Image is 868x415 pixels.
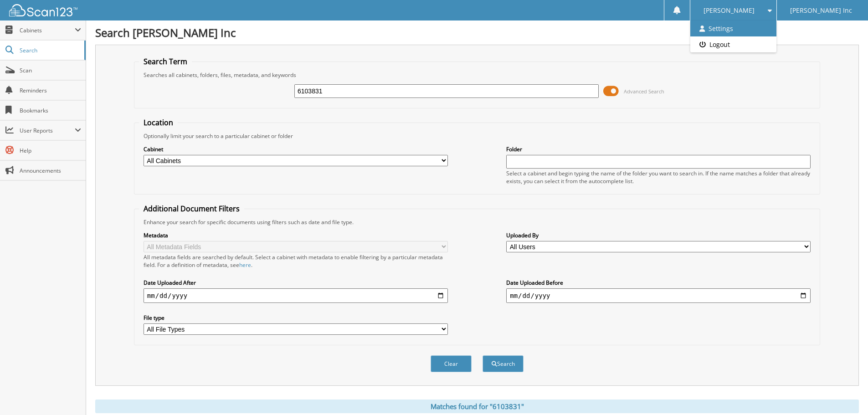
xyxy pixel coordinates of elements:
[690,36,776,52] a: Logout
[144,314,448,322] label: File type
[144,279,448,287] label: Date Uploaded After
[20,26,75,34] span: Cabinets
[506,288,811,303] input: end
[704,8,755,13] span: [PERSON_NAME]
[20,167,81,174] span: Announcements
[20,127,75,134] span: User Reports
[95,400,859,413] div: Matches found for "6103831"
[624,88,664,95] span: Advanced Search
[483,355,524,372] button: Search
[506,279,811,287] label: Date Uploaded Before
[20,46,80,54] span: Search
[139,204,244,214] legend: Additional Document Filters
[431,355,472,372] button: Clear
[139,132,815,140] div: Optionally limit your search to a particular cabinet or folder
[506,169,811,185] div: Select a cabinet and begin typing the name of the folder you want to search in. If the name match...
[239,261,251,269] a: here
[822,371,868,415] iframe: Chat Widget
[20,87,81,94] span: Reminders
[20,67,81,74] span: Scan
[139,71,815,79] div: Searches all cabinets, folders, files, metadata, and keywords
[139,56,192,67] legend: Search Term
[506,145,811,153] label: Folder
[9,4,77,16] img: scan123-logo-white.svg
[95,25,859,40] h1: Search [PERSON_NAME] Inc
[20,147,81,154] span: Help
[139,218,815,226] div: Enhance your search for specific documents using filters such as date and file type.
[144,145,448,153] label: Cabinet
[20,107,81,114] span: Bookmarks
[144,231,448,239] label: Metadata
[690,20,776,36] a: Settings
[144,288,448,303] input: start
[139,118,178,128] legend: Location
[790,8,852,13] span: [PERSON_NAME] Inc
[144,253,448,269] div: All metadata fields are searched by default. Select a cabinet with metadata to enable filtering b...
[506,231,811,239] label: Uploaded By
